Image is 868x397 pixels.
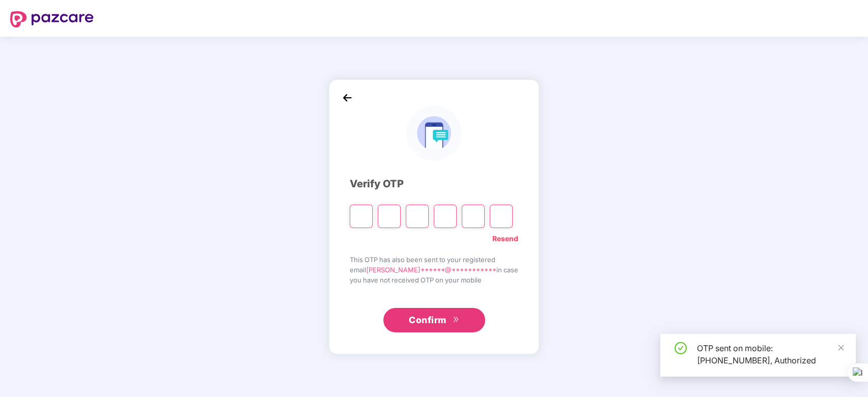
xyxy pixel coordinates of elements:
[406,205,429,228] input: Digit 3
[10,11,94,27] img: logo
[350,275,518,285] span: you have not received OTP on your mobile
[697,342,844,366] div: OTP sent on mobile: [PHONE_NUMBER], Authorized
[406,105,462,161] img: logo
[490,205,513,228] input: Digit 6
[837,344,845,351] span: close
[350,176,518,192] div: Verify OTP
[340,90,355,105] img: back_icon
[378,205,401,228] input: Digit 2
[434,205,457,228] input: Digit 4
[409,313,446,327] span: Confirm
[675,342,687,354] span: check-circle
[383,308,485,332] button: Confirmdouble-right
[492,233,518,244] a: Resend
[350,265,518,275] span: email in case
[453,316,459,324] span: double-right
[350,254,518,265] span: This OTP has also been sent to your registered
[350,205,373,228] input: Please enter verification code. Digit 1
[462,205,485,228] input: Digit 5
